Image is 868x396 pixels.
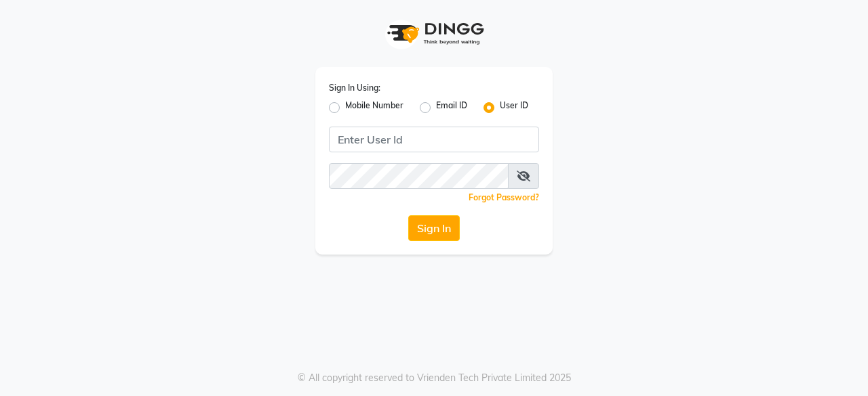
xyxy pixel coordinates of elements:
[329,82,380,94] label: Sign In Using:
[329,163,509,189] input: Username
[436,100,467,116] label: Email ID
[345,100,403,116] label: Mobile Number
[329,127,539,152] input: Username
[380,14,488,53] img: logo1.svg
[500,100,528,116] label: User ID
[408,215,460,241] button: Sign In
[469,192,539,202] a: Forgot Password?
